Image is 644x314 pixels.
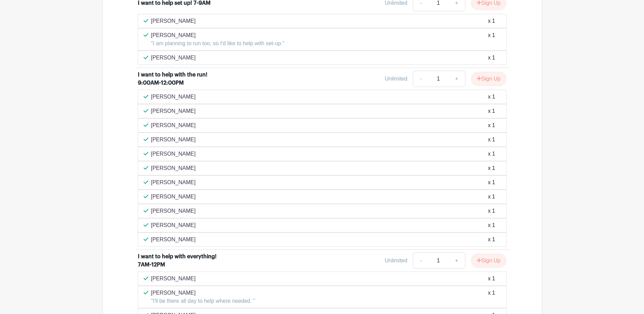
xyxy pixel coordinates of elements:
[151,121,196,129] p: [PERSON_NAME]
[151,93,196,101] p: [PERSON_NAME]
[385,257,407,265] div: Unlimited
[151,221,196,229] p: [PERSON_NAME]
[151,17,196,25] p: [PERSON_NAME]
[151,178,196,187] p: [PERSON_NAME]
[488,178,495,187] div: x 1
[471,254,507,268] button: Sign Up
[151,107,196,115] p: [PERSON_NAME]
[151,136,196,144] p: [PERSON_NAME]
[488,107,495,115] div: x 1
[413,252,428,269] a: -
[488,17,495,25] div: x 1
[151,164,196,172] p: [PERSON_NAME]
[385,75,407,83] div: Unlimited
[151,150,196,158] p: [PERSON_NAME]
[151,54,196,62] p: [PERSON_NAME]
[138,71,222,87] div: I want to help with the run! 9:00AM-12:00PM
[151,207,196,215] p: [PERSON_NAME]
[448,252,465,269] a: +
[471,72,507,86] button: Sign Up
[488,31,495,48] div: x 1
[151,289,255,297] p: [PERSON_NAME]
[151,275,196,283] p: [PERSON_NAME]
[151,235,196,244] p: [PERSON_NAME]
[488,93,495,101] div: x 1
[448,71,465,87] a: +
[151,193,196,201] p: [PERSON_NAME]
[488,207,495,215] div: x 1
[488,235,495,244] div: x 1
[413,71,428,87] a: -
[488,136,495,144] div: x 1
[488,121,495,129] div: x 1
[151,39,284,48] p: "I am planning to run too, so I'd like to help with set-up."
[488,164,495,172] div: x 1
[138,252,222,269] div: I want to help with everything! 7AM-12PM
[151,297,255,305] p: "I'll be there all day to help where needed. "
[488,221,495,229] div: x 1
[488,150,495,158] div: x 1
[488,289,495,305] div: x 1
[151,31,284,39] p: [PERSON_NAME]
[488,193,495,201] div: x 1
[488,54,495,62] div: x 1
[488,275,495,283] div: x 1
